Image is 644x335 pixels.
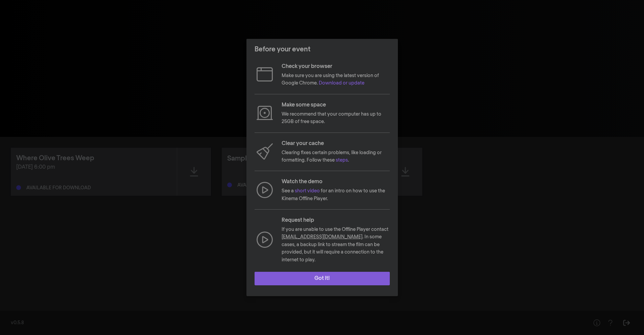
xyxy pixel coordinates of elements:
[255,272,390,285] button: Got it!
[319,81,364,86] a: Download or update
[282,216,390,224] p: Request help
[282,235,362,239] a: [EMAIL_ADDRESS][DOMAIN_NAME]
[282,63,390,71] p: Check your browser
[282,101,390,109] p: Make some space
[282,140,390,148] p: Clear your cache
[246,39,398,60] header: Before your event
[282,178,390,186] p: Watch the demo
[282,72,390,87] p: Make sure you are using the latest version of Google Chrome.
[282,226,390,264] p: If you are unable to use the Offline Player contact . In some cases, a backup link to stream the ...
[282,149,390,164] p: Clearing fixes certain problems, like loading or formatting. Follow these .
[295,189,320,193] a: short video
[336,158,348,163] a: steps
[282,111,390,126] p: We recommend that your computer has up to 25GB of free space.
[282,187,390,202] p: See a for an intro on how to use the Kinema Offline Player.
